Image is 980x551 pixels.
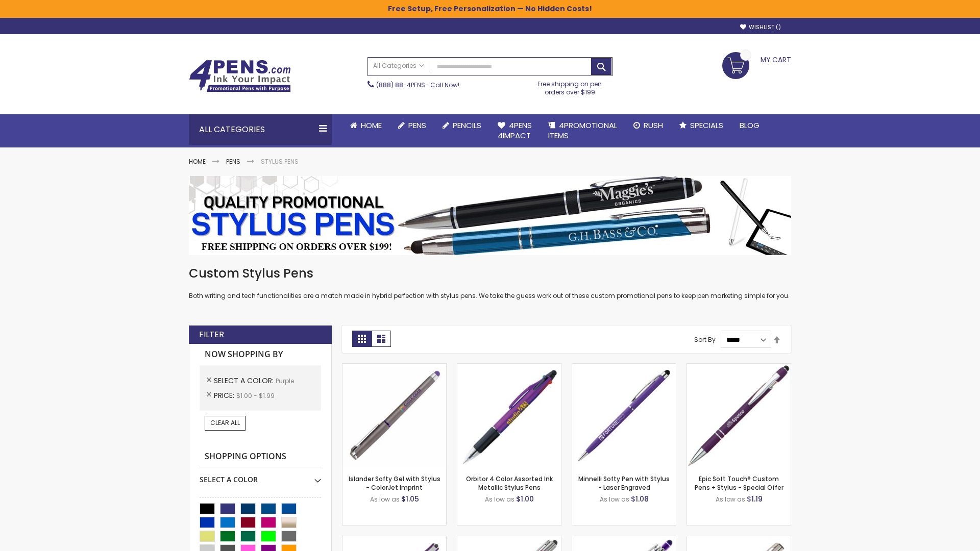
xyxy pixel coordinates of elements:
[370,495,400,504] span: As low as
[572,363,676,372] a: Minnelli Softy Pen with Stylus - Laser Engraved-Purple
[200,344,321,365] strong: Now Shopping by
[401,494,419,504] span: $1.05
[644,120,663,131] span: Rush
[276,377,294,385] span: Purple
[600,495,629,504] span: As low as
[376,81,425,89] a: (888) 88-4PENS
[261,157,299,166] strong: Stylus Pens
[200,446,321,468] strong: Shopping Options
[408,120,426,131] span: Pens
[214,375,276,386] span: Select A Color
[695,474,783,491] a: Epic Soft Touch® Custom Pens + Stylus - Special Offer
[457,363,561,372] a: Orbitor 4 Color Assorted Ink Metallic Stylus Pens-Purple
[540,114,625,147] a: 4PROMOTIONALITEMS
[361,120,382,131] span: Home
[236,391,275,400] span: $1.00 - $1.99
[457,364,561,467] img: Orbitor 4 Color Assorted Ink Metallic Stylus Pens-Purple
[671,114,731,137] a: Specials
[716,495,745,504] span: As low as
[516,494,534,504] span: $1.00
[747,494,763,504] span: $1.19
[572,364,676,467] img: Minnelli Softy Pen with Stylus - Laser Engraved-Purple
[740,23,781,31] a: Wishlist
[466,474,553,491] a: Orbitor 4 Color Assorted Ink Metallic Stylus Pens
[687,363,791,372] a: 4P-MS8B-Purple
[625,114,671,137] a: Rush
[694,335,716,344] label: Sort By
[210,418,240,427] span: Clear All
[205,416,246,430] a: Clear All
[434,114,489,137] a: Pencils
[368,58,429,74] a: All Categories
[572,536,676,544] a: Phoenix Softy with Stylus Pen - Laser-Purple
[199,329,224,340] strong: Filter
[342,114,390,137] a: Home
[189,114,332,145] div: All Categories
[453,120,481,131] span: Pencils
[214,390,236,400] span: Price
[373,62,424,70] span: All Categories
[687,536,791,544] a: Tres-Chic Touch Pen - Standard Laser-Purple
[226,157,240,166] a: Pens
[498,120,532,141] span: 4Pens 4impact
[690,120,723,131] span: Specials
[189,60,291,92] img: 4Pens Custom Pens and Promotional Products
[740,120,759,131] span: Blog
[342,536,446,544] a: Avendale Velvet Touch Stylus Gel Pen-Purple
[342,363,446,372] a: Islander Softy Gel with Stylus - ColorJet Imprint-Purple
[349,474,440,491] a: Islander Softy Gel with Stylus - ColorJet Imprint
[189,265,791,282] h1: Custom Stylus Pens
[457,536,561,544] a: Tres-Chic with Stylus Metal Pen - Standard Laser-Purple
[352,331,372,347] strong: Grid
[489,114,540,147] a: 4Pens4impact
[376,81,459,89] span: - Call Now!
[631,494,649,504] span: $1.08
[342,364,446,467] img: Islander Softy Gel with Stylus - ColorJet Imprint-Purple
[390,114,434,137] a: Pens
[189,176,791,255] img: Stylus Pens
[527,76,613,96] div: Free shipping on pen orders over $199
[200,467,321,485] div: Select A Color
[189,265,791,300] div: Both writing and tech functionalities are a match made in hybrid perfection with stylus pens. We ...
[578,474,670,491] a: Minnelli Softy Pen with Stylus - Laser Engraved
[548,120,617,141] span: 4PROMOTIONAL ITEMS
[731,114,768,137] a: Blog
[687,364,791,467] img: 4P-MS8B-Purple
[485,495,514,504] span: As low as
[189,157,206,166] a: Home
